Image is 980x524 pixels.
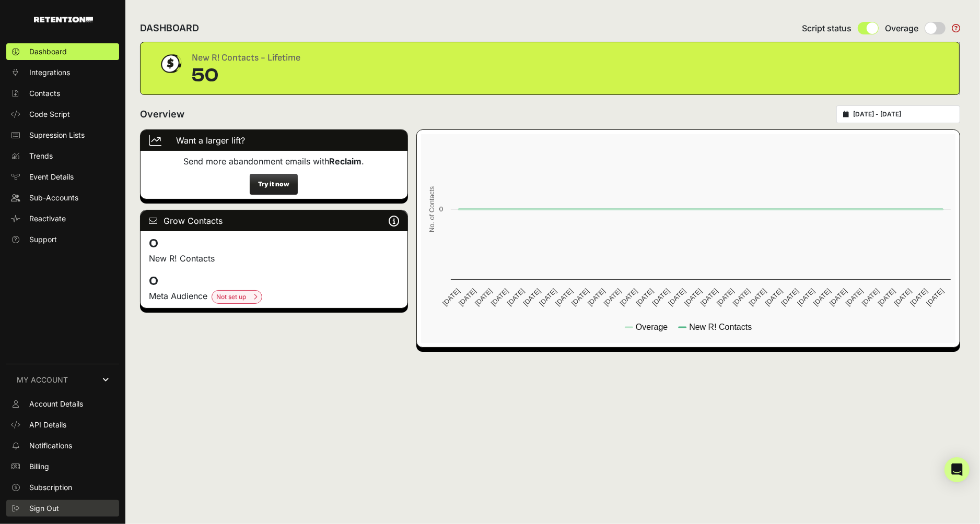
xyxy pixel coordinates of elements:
[157,51,183,77] img: dollar-coin-05c43ed7efb7bc0c12610022525b4bbbb207c7efeef5aecc26f025e68dcafac9.png
[29,172,74,182] span: Event Details
[6,458,119,475] a: Billing
[650,287,671,307] text: [DATE]
[6,479,119,496] a: Subscription
[683,287,703,307] text: [DATE]
[892,287,913,307] text: [DATE]
[586,287,606,307] text: [DATE]
[6,43,119,60] a: Dashboard
[6,106,119,123] a: Code Script
[802,22,851,34] span: Script status
[538,287,558,307] text: [DATE]
[29,482,72,493] span: Subscription
[6,231,119,248] a: Support
[844,287,865,307] text: [DATE]
[428,186,436,232] text: No. of Contacts
[34,17,93,22] img: Retention.com
[473,287,494,307] text: [DATE]
[689,323,752,331] text: New R! Contacts
[636,323,668,331] text: Overage
[29,440,72,451] span: Notifications
[6,148,119,164] a: Trends
[140,21,199,35] h2: DASHBOARD
[570,287,590,307] text: [DATE]
[441,287,461,307] text: [DATE]
[812,287,832,307] text: [DATE]
[29,461,49,472] span: Billing
[192,51,300,65] div: New R! Contacts - Lifetime
[29,151,53,161] span: Trends
[6,127,119,144] a: Supression Lists
[149,235,399,252] h4: 0
[29,88,60,99] span: Contacts
[29,503,59,514] span: Sign Out
[6,210,119,227] a: Reactivate
[944,457,970,482] div: Open Intercom Messenger
[141,130,407,151] div: Want a larger lift?
[796,287,816,307] text: [DATE]
[6,437,119,454] a: Notifications
[885,22,918,34] span: Overage
[715,287,736,307] text: [DATE]
[149,290,399,304] div: Meta Audience
[667,287,687,307] text: [DATE]
[554,287,574,307] text: [DATE]
[6,169,119,185] a: Event Details
[6,189,119,206] a: Sub-Accounts
[634,287,655,307] text: [DATE]
[619,287,639,307] text: [DATE]
[6,85,119,102] a: Contacts
[6,64,119,81] a: Integrations
[731,287,752,307] text: [DATE]
[505,287,526,307] text: [DATE]
[29,46,67,57] span: Dashboard
[29,234,57,245] span: Support
[29,399,83,409] span: Account Details
[779,287,800,307] text: [DATE]
[602,287,623,307] text: [DATE]
[439,205,443,213] text: 0
[149,155,399,168] p: Send more abandonment emails with .
[860,287,881,307] text: [DATE]
[521,287,542,307] text: [DATE]
[29,130,85,140] span: Supression Lists
[925,287,945,307] text: [DATE]
[29,420,66,430] span: API Details
[140,107,184,122] h2: Overview
[29,109,70,120] span: Code Script
[149,252,399,265] p: New R! Contacts
[149,273,399,290] h4: 0
[141,210,407,231] div: Grow Contacts
[192,65,300,86] div: 50
[29,67,70,78] span: Integrations
[6,416,119,433] a: API Details
[29,193,78,203] span: Sub-Accounts
[489,287,510,307] text: [DATE]
[17,375,68,385] span: MY ACCOUNT
[763,287,784,307] text: [DATE]
[908,287,929,307] text: [DATE]
[699,287,719,307] text: [DATE]
[876,287,896,307] text: [DATE]
[6,500,119,517] a: Sign Out
[828,287,848,307] text: [DATE]
[457,287,477,307] text: [DATE]
[29,213,66,224] span: Reactivate
[6,396,119,412] a: Account Details
[747,287,767,307] text: [DATE]
[6,364,119,396] a: MY ACCOUNT
[258,180,289,188] strong: Try it now
[329,156,361,166] strong: Reclaim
